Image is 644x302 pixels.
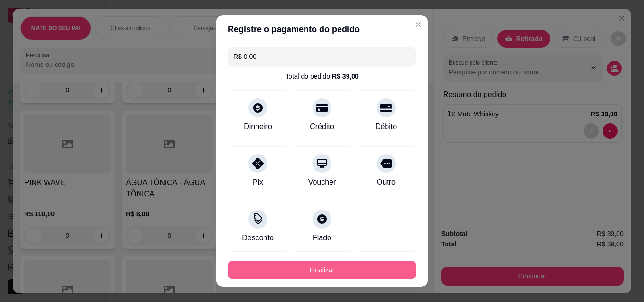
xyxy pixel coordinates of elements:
button: Close [411,17,426,32]
div: Voucher [308,177,336,188]
div: R$ 39,00 [332,72,359,81]
div: Débito [375,121,397,132]
div: Outro [377,177,396,188]
div: Desconto [242,232,274,244]
header: Registre o pagamento do pedido [216,15,428,43]
div: Total do pedido [285,72,359,81]
div: Pix [253,177,263,188]
div: Fiado [313,232,331,244]
div: Crédito [310,121,334,132]
input: Ex.: hambúrguer de cordeiro [233,47,411,66]
button: Finalizar [228,261,416,279]
div: Dinheiro [244,121,272,132]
